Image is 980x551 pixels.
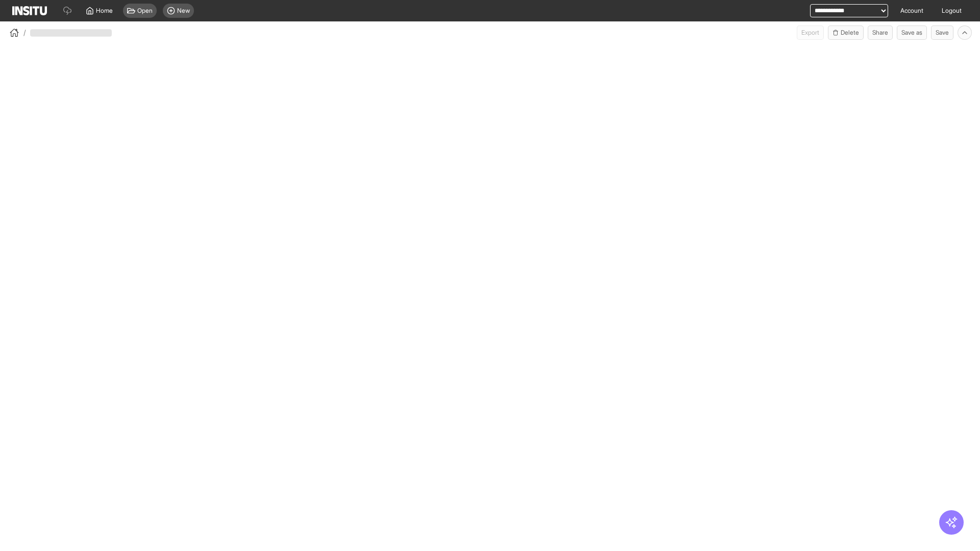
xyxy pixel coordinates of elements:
[177,7,190,15] span: New
[8,27,26,39] button: /
[797,26,824,40] button: Export
[797,26,824,40] span: Can currently only export from Insights reports.
[868,26,893,40] button: Share
[828,26,864,40] button: Delete
[897,26,927,40] button: Save as
[96,7,113,15] span: Home
[23,28,26,38] span: /
[931,26,953,40] button: Save
[12,6,47,15] img: Logo
[137,7,153,15] span: Open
